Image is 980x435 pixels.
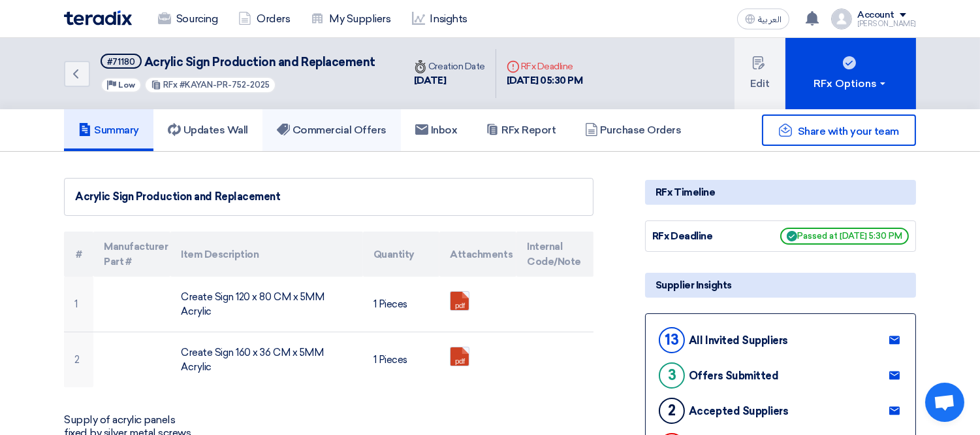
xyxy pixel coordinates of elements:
h5: Summary [78,124,139,137]
td: 1 Pieces [363,277,440,332]
td: 1 [64,277,93,332]
td: Create Sign 160 x 36 CM x 5MM Acrylic [170,332,362,388]
td: 1 Pieces [363,332,440,388]
span: Share with your team [798,125,899,137]
div: Creation Date [414,60,485,73]
a: Commercial Offers [262,109,401,151]
a: Orders [228,5,300,33]
a: Summary [64,109,153,151]
h5: RFx Report [486,124,556,137]
button: Edit [735,38,785,109]
th: Internal Code/Note [516,232,593,277]
div: Supplier Insights [645,273,916,298]
div: RFx Timeline [645,180,916,205]
a: Insights [402,5,478,33]
th: # [64,232,93,277]
a: RFx Report [471,109,570,151]
div: 3 [659,362,685,389]
div: 13 [659,327,685,353]
a: Open chat [925,383,964,422]
th: Attachments [439,232,516,277]
h5: Inbox [415,124,458,137]
a: Area_sign___X___x___print_1756372089848.pdf [450,292,555,370]
h5: Purchase Orders [585,124,682,137]
div: #71180 [107,58,135,66]
div: 2 [659,398,685,424]
a: Sourcing [148,5,228,33]
span: Acrylic Sign Production and Replacement [144,55,375,69]
span: #KAYAN-PR-752-2025 [180,80,270,90]
th: Manufacturer Part # [93,232,170,277]
td: Create Sign 120 x 80 CM x 5MM Acrylic [170,277,362,332]
div: RFx Options [814,76,888,92]
th: Item Description [170,232,362,277]
th: Quantity [363,232,440,277]
div: All Invited Suppliers [689,334,788,347]
div: RFx Deadline [507,60,583,73]
h5: Commercial Offers [277,124,387,137]
a: Purchase Orders [571,109,696,151]
img: profile_test.png [831,9,852,29]
div: [DATE] 05:30 PM [507,73,583,88]
button: RFx Options [785,38,916,109]
span: العربية [758,15,782,24]
td: 2 [64,332,93,388]
div: Account [857,10,894,21]
div: [PERSON_NAME] [857,20,916,27]
div: Offers Submitted [689,370,778,382]
h5: Acrylic Sign Production and Replacement [101,54,375,70]
h5: Updates Wall [168,124,248,137]
a: Marketing_Area__x__x_print_1756372096668.pdf [450,347,555,426]
span: Passed at [DATE] 5:30 PM [780,228,909,245]
button: العربية [737,9,789,29]
div: [DATE] [414,73,485,88]
div: RFx Deadline [652,229,750,244]
img: Teradix logo [64,10,132,26]
a: My Suppliers [300,5,401,33]
span: Low [118,80,135,90]
div: Accepted Suppliers [689,405,788,417]
a: Inbox [401,109,472,151]
span: RFx [163,80,178,90]
a: Updates Wall [153,109,262,151]
div: Acrylic Sign Production and Replacement [75,189,582,205]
